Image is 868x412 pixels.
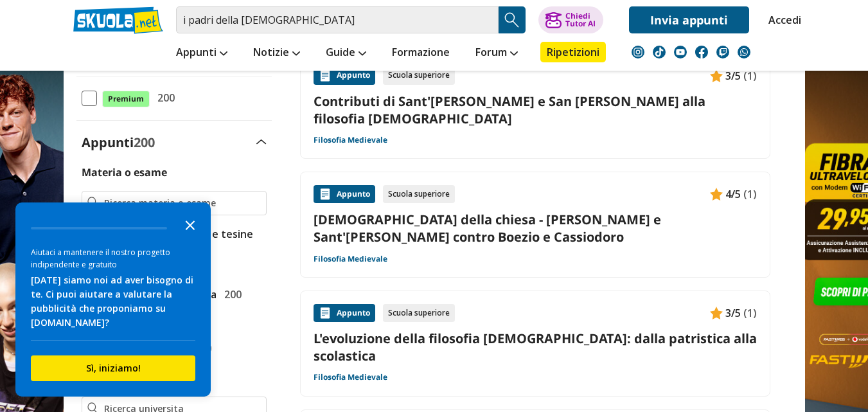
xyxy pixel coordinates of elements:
div: [DATE] siamo noi ad aver bisogno di te. Ci puoi aiutare a valutare la pubblicità che proponiamo s... [31,273,195,330]
a: Appunti [173,42,231,65]
div: Survey [15,202,211,397]
a: [DEMOGRAPHIC_DATA] della chiesa - [PERSON_NAME] e Sant'[PERSON_NAME] contro Boezio e Cassiodoro [314,211,757,246]
a: Filosofia Medievale [314,254,387,264]
img: Ricerca materia o esame [87,197,100,210]
span: 3/5 [725,305,741,321]
img: twitch [716,46,729,58]
div: Aiutaci a mantenere il nostro progetto indipendente e gratuito [31,246,195,271]
a: Notizie [250,42,303,65]
span: (1) [743,67,757,84]
a: Contributi di Sant'[PERSON_NAME] e San [PERSON_NAME] alla filosofia [DEMOGRAPHIC_DATA] [314,93,757,127]
a: Filosofia Medievale [314,372,387,382]
img: Appunti contenuto [319,69,332,82]
img: WhatsApp [738,46,750,58]
div: Appunto [314,185,375,203]
div: Appunto [314,67,375,85]
span: Premium [102,91,150,107]
span: 3/5 [725,67,741,84]
img: Cerca appunti, riassunti o versioni [502,10,522,30]
span: (1) [743,186,757,202]
input: Ricerca materia o esame [104,197,260,210]
input: Cerca appunti, riassunti o versioni [176,6,499,33]
span: (1) [743,305,757,321]
img: youtube [674,46,687,58]
div: Scuola superiore [383,67,455,85]
img: instagram [632,46,644,58]
a: L'evoluzione della filosofia [DEMOGRAPHIC_DATA]: dalla patristica alla scolastica [314,330,757,364]
a: Accedi [768,6,795,33]
a: Forum [472,42,521,65]
button: Sì, iniziamo! [31,355,195,381]
div: Appunto [314,304,375,322]
a: Ripetizioni [540,42,606,62]
label: Materia o esame [82,165,167,179]
span: 200 [219,286,242,303]
a: Formazione [389,42,453,65]
img: Appunti contenuto [710,188,723,201]
span: 4/5 [725,186,741,202]
img: tiktok [653,46,666,58]
img: facebook [695,46,708,58]
span: 200 [152,89,175,106]
button: ChiediTutor AI [538,6,603,33]
img: Appunti contenuto [319,188,332,201]
img: Apri e chiudi sezione [256,139,267,145]
label: Appunti [82,134,155,151]
button: Search Button [499,6,526,33]
div: Scuola superiore [383,185,455,203]
div: Scuola superiore [383,304,455,322]
span: 200 [134,134,155,151]
a: Guide [323,42,369,65]
a: Invia appunti [629,6,749,33]
img: Appunti contenuto [710,307,723,319]
div: Chiedi Tutor AI [565,12,596,28]
img: Appunti contenuto [710,69,723,82]
img: Appunti contenuto [319,307,332,319]
a: Filosofia Medievale [314,135,387,145]
button: Close the survey [177,211,203,237]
